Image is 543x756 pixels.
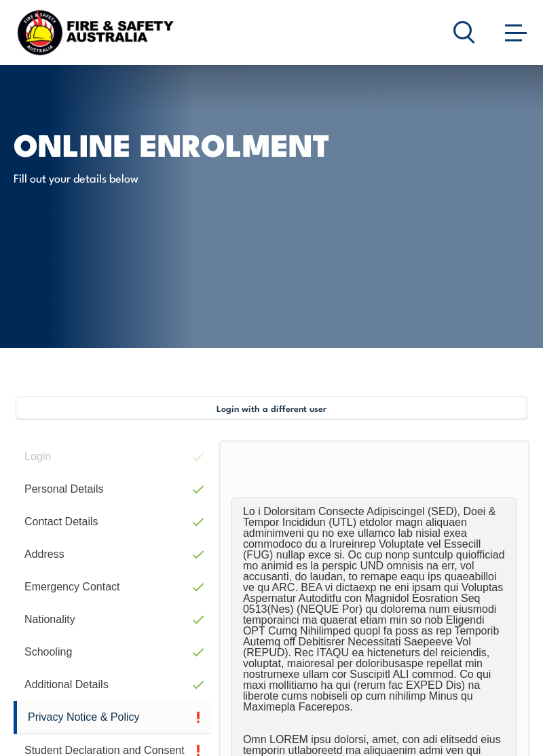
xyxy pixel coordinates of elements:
[14,538,212,571] a: Address
[14,506,212,538] a: Contact Details
[14,473,212,506] a: Personal Details
[14,668,212,701] a: Additional Details
[14,701,212,734] a: Privacy Notice & Policy
[14,603,212,636] a: Nationality
[14,170,261,185] p: Fill out your details below
[14,571,212,603] a: Emergency Contact
[14,636,212,668] a: Schooling
[14,130,349,157] h1: Online Enrolment
[217,402,326,413] span: Login with a different user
